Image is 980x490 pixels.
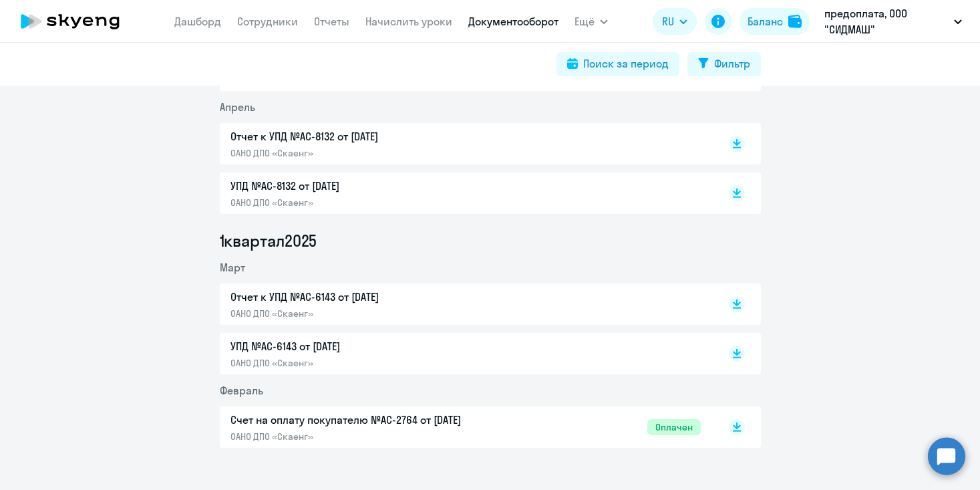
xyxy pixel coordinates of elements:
[575,8,608,35] button: Ещё
[230,178,511,194] p: УПД №AC-8132 от [DATE]
[714,55,750,72] div: Фильтр
[174,15,221,28] a: Дашборд
[687,52,761,76] button: Фильтр
[230,338,511,354] p: УПД №AC-6143 от [DATE]
[230,178,701,209] a: УПД №AC-8132 от [DATE]ОАНО ДПО «Скаенг»
[647,419,701,435] span: Оплачен
[556,52,679,76] button: Поиск за период
[230,289,511,305] p: Отчет к УПД №AC-6143 от [DATE]
[230,308,511,320] p: ОАНО ДПО «Скаенг»
[788,15,802,28] img: balance
[662,13,674,29] span: RU
[748,13,783,29] div: Баланс
[230,431,511,443] p: ОАНО ДПО «Скаенг»
[230,338,701,369] a: УПД №AC-6143 от [DATE]ОАНО ДПО «Скаенг»
[220,230,761,251] li: 1 квартал 2025
[220,100,255,114] span: Апрель
[230,128,701,159] a: Отчет к УПД №AC-8132 от [DATE]ОАНО ДПО «Скаенг»
[230,412,701,443] a: Счет на оплату покупателю №AC-2764 от [DATE]ОАНО ДПО «Скаенг»Оплачен
[583,55,669,72] div: Поиск за период
[230,412,511,428] p: Счет на оплату покупателю №AC-2764 от [DATE]
[824,5,949,37] p: предоплата, ООО "СИДМАШ"
[740,8,810,35] button: Балансbalance
[314,15,349,28] a: Отчеты
[818,5,969,37] button: предоплата, ООО "СИДМАШ"
[365,15,452,28] a: Начислить уроки
[230,357,511,369] p: ОАНО ДПО «Скаенг»
[468,15,558,28] a: Документооборот
[653,8,697,35] button: RU
[230,147,511,159] p: ОАНО ДПО «Скаенг»
[230,289,701,320] a: Отчет к УПД №AC-6143 от [DATE]ОАНО ДПО «Скаенг»
[237,15,298,28] a: Сотрудники
[575,13,595,29] span: Ещё
[230,128,511,144] p: Отчет к УПД №AC-8132 от [DATE]
[220,261,245,274] span: Март
[230,197,511,209] p: ОАНО ДПО «Скаенг»
[220,384,263,397] span: Февраль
